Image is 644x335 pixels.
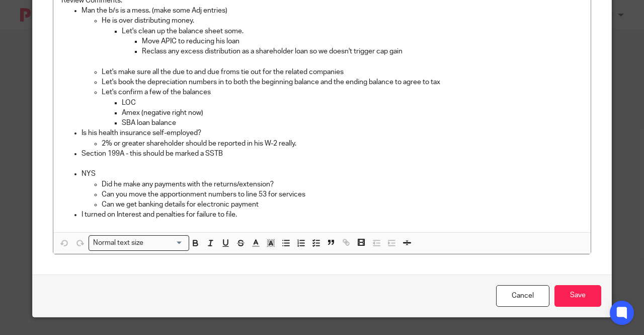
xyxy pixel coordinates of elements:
[147,238,183,248] input: Search for option
[102,77,583,87] p: Let's book the depreciation numbers in to both the beginning balance and the ending balance to ag...
[102,16,583,26] p: He is over distributing money.
[82,210,583,220] p: I turned on Interest and penalties for failure to file.
[122,108,583,118] p: Amex (negative right now)
[82,128,583,138] p: Is his health insurance self-employed?
[82,6,583,16] p: Man the b/s is a mess. (make some Adj entries)
[554,285,601,307] input: Save
[82,169,583,179] p: NYS
[102,139,583,149] p: 2% or greater shareholder should be reported in his W-2 really.
[496,285,549,307] a: Cancel
[89,235,189,251] div: Search for option
[82,149,583,159] p: Section 199A - this should be marked a SSTB
[102,179,583,189] p: Did he make any payments with the returns/extension?
[122,26,583,36] p: Let's clean up the balance sheet some.
[102,87,583,97] p: Let's confirm a few of the balances
[142,46,583,56] p: Reclass any excess distribution as a shareholder loan so we doesn't trigger cap gain
[91,238,146,248] span: Normal text size
[102,67,583,77] p: Let's make sure all the due to and due froms tie out for the related companies
[142,36,583,46] p: Move APIC to reducing his loan
[122,98,583,108] p: LOC
[102,189,583,199] p: Can you move the apportionment numbers to line 53 for services
[102,199,583,210] p: Can we get banking details for electronic payment
[122,118,583,128] p: SBA loan balance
